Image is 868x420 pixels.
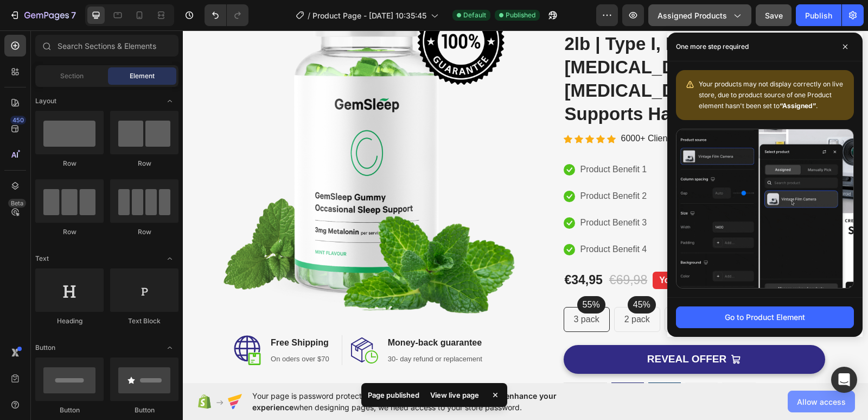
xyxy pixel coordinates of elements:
[676,41,749,52] p: One more step required
[699,80,843,110] span: Your products may not display correctly on live store, due to product source of one Product eleme...
[464,322,544,336] div: REVEAL OFFER
[35,316,104,326] div: Heading
[312,10,426,21] span: Product Page - [DATE] 10:35:45
[130,71,155,81] span: Element
[35,405,104,415] div: Button
[501,268,518,281] p: 30%
[183,30,868,383] iframe: Design area
[492,283,518,296] p: 1 pack
[765,11,783,20] span: Save
[71,9,76,22] p: 7
[424,387,486,403] div: View live page
[10,116,26,124] div: 450
[796,4,841,26] button: Publish
[756,4,792,26] button: Save
[391,283,417,296] p: 3 pack
[442,283,467,296] p: 2 pack
[398,185,464,200] p: Product Benefit 3
[788,391,855,412] button: Allow access
[506,10,535,20] span: Published
[725,311,805,323] div: Go to Product Element
[470,241,554,259] pre: You saved €35,03
[35,254,49,264] span: Text
[780,102,816,110] b: “Assigned”
[381,315,642,343] button: REVEAL OFFER
[797,396,846,408] span: Allow access
[205,4,248,26] div: Undo/Redo
[161,92,178,110] span: Toggle open
[398,131,464,147] p: Product Benefit 1
[805,10,832,21] div: Publish
[648,4,751,26] button: Assigned Products
[438,101,528,116] p: 6000+ Clients satisfaits
[658,10,727,21] span: Assigned Products
[252,390,599,413] span: Your page is password protected. To when designing pages, we need access to your store password.
[8,199,26,208] div: Beta
[35,343,55,353] span: Button
[425,241,465,259] div: €69,98
[205,306,299,319] p: Money-back guarantee
[831,367,857,393] div: Open Intercom Messenger
[400,268,417,281] p: 55%
[676,306,854,328] button: Go to Product Element
[381,241,421,259] div: €34,95
[35,96,56,106] span: Layout
[463,10,486,20] span: Default
[35,35,178,57] input: Search Sections & Elements
[35,227,104,237] div: Row
[398,211,464,227] p: Product Benefit 4
[4,4,81,26] button: 7
[308,10,310,21] span: /
[205,323,299,334] p: 30- day refund or replacement
[161,339,178,356] span: Toggle open
[110,316,178,326] div: Text Block
[60,71,84,81] span: Section
[110,405,178,415] div: Button
[35,159,104,168] div: Row
[161,250,178,267] span: Toggle open
[368,390,419,400] p: Page published
[450,268,468,281] p: 45%
[110,159,178,168] div: Row
[110,227,178,237] div: Row
[398,158,464,174] p: Product Benefit 2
